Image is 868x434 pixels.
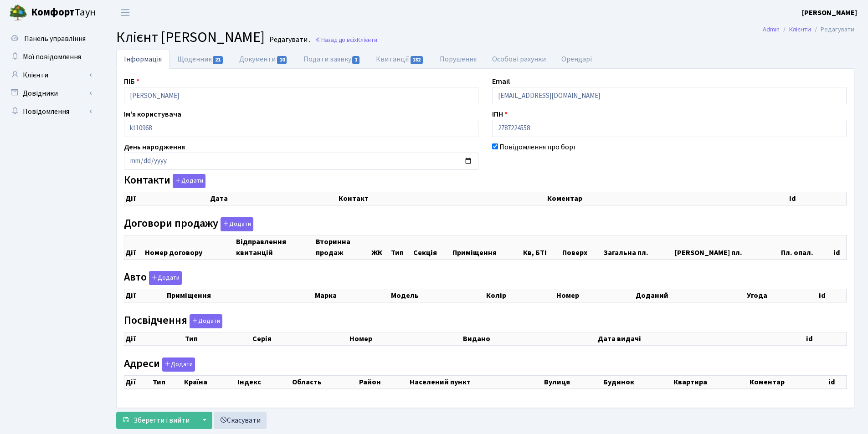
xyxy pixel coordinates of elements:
[390,289,485,302] th: Модель
[543,375,602,388] th: Вулиця
[31,5,75,20] b: Комфорт
[236,375,291,388] th: Індекс
[187,312,222,328] a: Додати
[492,109,508,120] label: ІПН
[9,4,27,22] img: logo.png
[780,235,832,259] th: Пл. опал.
[832,235,846,259] th: id
[349,332,462,345] th: Номер
[31,5,96,20] span: Таун
[5,102,96,121] a: Повідомлення
[277,56,287,64] span: 10
[116,27,265,48] span: Клієнт [PERSON_NAME]
[124,314,222,328] label: Посвідчення
[124,76,139,87] label: ПІБ
[166,289,314,302] th: Приміщення
[160,356,195,372] a: Додати
[231,50,295,69] a: Документи
[252,332,349,345] th: Серія
[114,5,137,20] button: Переключити навігацію
[827,375,847,388] th: id
[522,235,561,259] th: Кв, БТІ
[561,235,603,259] th: Поверх
[116,50,169,69] a: Інформація
[412,235,452,259] th: Секція
[214,412,267,429] a: Скасувати
[162,357,195,372] button: Адреси
[134,415,190,425] span: Зберегти і вийти
[411,56,423,64] span: 182
[555,289,635,302] th: Номер
[296,50,368,69] a: Подати заявку
[190,314,222,328] button: Посвідчення
[492,76,510,87] label: Email
[546,192,788,205] th: Коментар
[485,289,555,302] th: Колір
[291,375,358,388] th: Область
[116,412,195,429] button: Зберегти і вийти
[124,192,210,205] th: Дії
[788,192,847,205] th: id
[357,36,377,44] span: Клієнти
[432,50,484,69] a: Порушення
[124,289,166,302] th: Дії
[749,375,827,388] th: Коментар
[144,235,235,259] th: Номер договору
[170,173,205,189] a: Додати
[805,332,846,345] th: id
[124,142,185,153] label: День народження
[124,174,205,188] label: Контакти
[452,235,522,259] th: Приміщення
[209,192,338,205] th: Дата
[5,84,96,102] a: Довідники
[5,30,96,48] a: Панель управління
[802,7,857,18] a: [PERSON_NAME]
[169,50,231,69] a: Щоденник
[23,52,81,62] span: Мої повідомлення
[802,8,857,18] b: [PERSON_NAME]
[5,66,96,84] a: Клієнти
[484,50,554,69] a: Особові рахунки
[213,56,223,64] span: 21
[315,36,377,44] a: Назад до всіхКлієнти
[267,36,310,44] small: Редагувати .
[124,332,185,345] th: Дії
[147,270,182,286] a: Додати
[673,375,749,388] th: Квартира
[218,215,253,231] a: Додати
[674,235,780,259] th: [PERSON_NAME] пл.
[183,375,236,388] th: Країна
[173,174,205,188] button: Контакти
[499,142,576,153] label: Повідомлення про борг
[124,217,253,231] label: Договори продажу
[221,217,253,231] button: Договори продажу
[315,235,371,259] th: Вторинна продаж
[602,375,673,388] th: Будинок
[358,375,409,388] th: Район
[409,375,543,388] th: Населений пункт
[149,271,182,285] button: Авто
[5,48,96,66] a: Мої повідомлення
[603,235,674,259] th: Загальна пл.
[746,289,818,302] th: Угода
[352,56,360,64] span: 1
[789,25,811,34] a: Клієнти
[818,289,847,302] th: id
[749,20,868,39] nav: breadcrumb
[124,375,152,388] th: Дії
[811,25,854,35] li: Редагувати
[124,271,182,285] label: Авто
[763,25,780,34] a: Admin
[597,332,805,345] th: Дата видачі
[124,235,144,259] th: Дії
[370,235,390,259] th: ЖК
[235,235,315,259] th: Відправлення квитанцій
[152,375,183,388] th: Тип
[390,235,412,259] th: Тип
[462,332,597,345] th: Видано
[24,34,86,44] span: Панель управління
[368,50,431,69] a: Квитанції
[554,50,600,69] a: Орендарі
[314,289,390,302] th: Марка
[124,109,181,120] label: Ім'я користувача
